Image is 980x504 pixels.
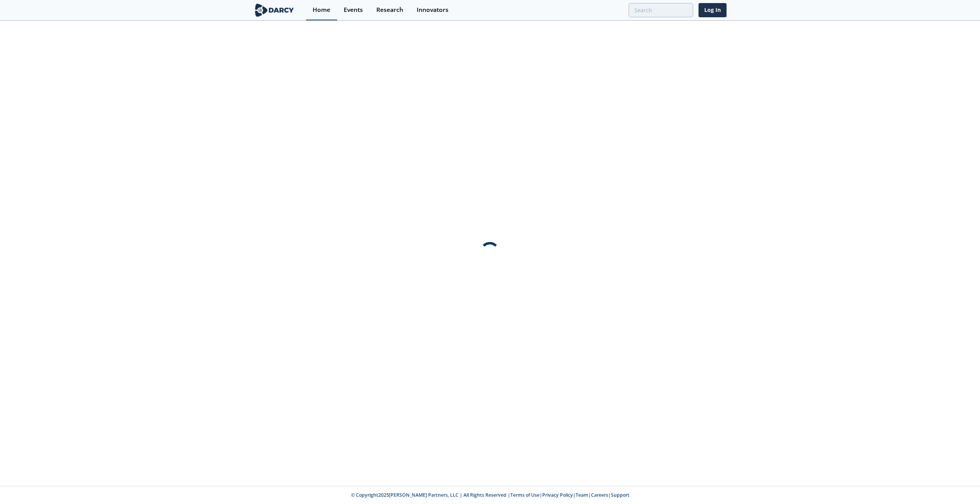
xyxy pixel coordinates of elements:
[313,7,330,13] div: Home
[344,7,363,13] div: Events
[542,492,573,498] a: Privacy Policy
[629,3,693,17] input: Advanced Search
[611,492,629,498] a: Support
[376,7,403,13] div: Research
[576,492,588,498] a: Team
[699,3,727,17] a: Log In
[253,3,295,17] img: logo-wide.svg
[510,492,540,498] a: Terms of Use
[591,492,608,498] a: Careers
[206,492,774,499] p: © Copyright 2025 [PERSON_NAME] Partners, LLC | All Rights Reserved | | | | |
[417,7,449,13] div: Innovators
